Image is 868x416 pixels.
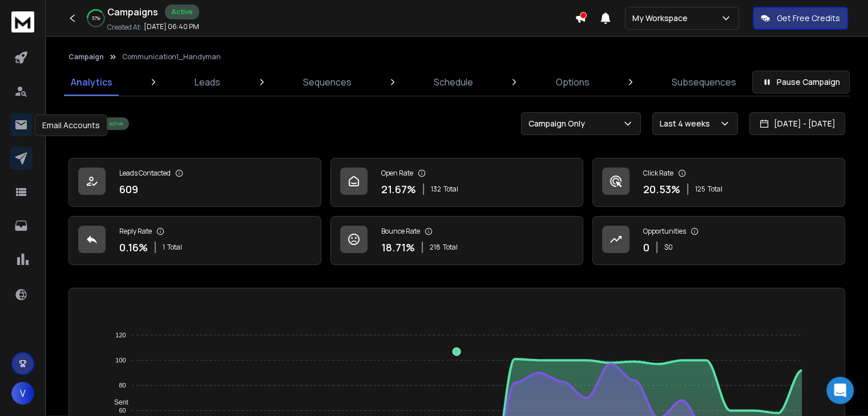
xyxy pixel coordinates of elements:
p: 20.53 % [643,181,680,197]
p: $ 0 [664,243,673,252]
a: Open Rate21.67%132Total [330,158,583,207]
p: [DATE] 06:40 PM [144,22,199,31]
p: 21.67 % [381,181,416,197]
div: Active [165,5,199,19]
p: 18.71 % [381,239,415,255]
a: Schedule [427,68,480,96]
a: Reply Rate0.16%1Total [68,216,321,265]
tspan: 120 [116,332,126,338]
a: Options [549,68,596,96]
a: Leads [188,68,227,96]
p: 609 [119,181,138,197]
button: Campaign [68,52,104,62]
p: Get Free Credits [777,13,840,24]
p: 0.16 % [119,239,148,255]
p: Campaign Only [528,118,590,129]
tspan: 60 [119,407,126,414]
p: Options [556,75,590,89]
p: Last 4 weeks [660,118,714,129]
div: Active [103,117,129,130]
div: Open Intercom Messenger [826,377,854,404]
span: 218 [430,243,441,252]
button: V [11,382,34,405]
span: Total [443,185,458,194]
p: 0 [643,239,649,255]
span: Total [443,243,458,252]
p: Communication1_Handyman [122,52,221,62]
a: Analytics [64,68,119,96]
button: Pause Campaign [752,71,850,93]
img: logo [11,11,34,32]
a: Leads Contacted609 [68,158,321,207]
p: 37 % [92,15,100,22]
span: Sent [106,398,128,406]
p: Reply Rate [119,227,152,236]
span: 1 [163,243,165,252]
p: Leads Contacted [119,169,171,178]
p: Leads [195,75,220,89]
a: Click Rate20.53%125Total [592,158,845,207]
p: Schedule [434,75,473,89]
tspan: 80 [119,382,126,389]
span: 125 [695,185,705,194]
div: Email Accounts [35,115,107,136]
p: Bounce Rate [381,227,420,236]
span: Total [708,185,722,194]
tspan: 100 [116,357,126,364]
p: Opportunities [643,227,686,236]
p: My Workspace [632,13,692,24]
p: Open Rate [381,169,413,178]
button: [DATE] - [DATE] [749,112,845,135]
p: Subsequences [672,75,736,89]
button: Get Free Credits [753,7,848,30]
h1: Campaigns [107,5,158,19]
span: 132 [431,185,441,194]
p: Sequences [303,75,352,89]
a: Subsequences [665,68,743,96]
p: Created At: [107,23,142,32]
span: Total [167,243,182,252]
p: Analytics [71,75,112,89]
p: Click Rate [643,169,673,178]
a: Opportunities0$0 [592,216,845,265]
a: Sequences [296,68,358,96]
a: Bounce Rate18.71%218Total [330,216,583,265]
